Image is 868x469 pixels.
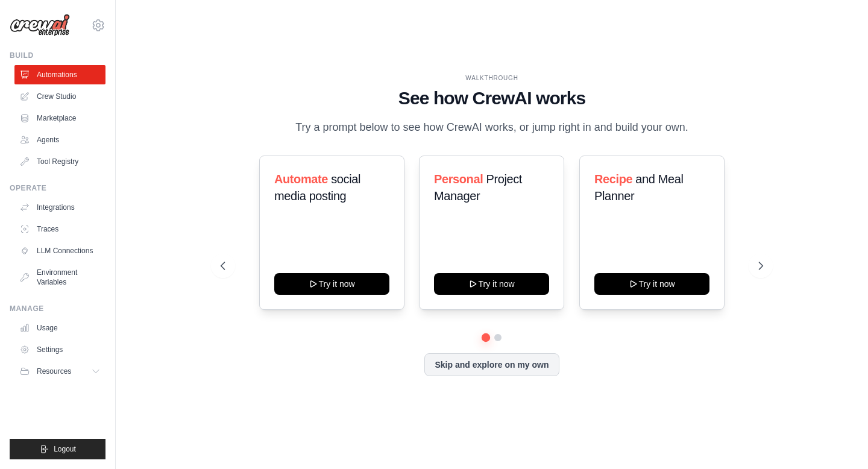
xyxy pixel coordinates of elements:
[434,172,483,186] span: Personal
[14,109,105,128] a: Marketplace
[14,198,105,217] a: Integrations
[14,362,105,381] button: Resources
[289,119,694,136] p: Try a prompt below to see how CrewAI works, or jump right in and build your own.
[14,340,105,359] a: Settings
[14,241,105,260] a: LLM Connections
[14,152,105,171] a: Tool Registry
[10,14,70,37] img: Logo
[221,87,763,109] h1: See how CrewAI works
[10,304,105,313] div: Manage
[594,172,683,203] span: and Meal Planner
[594,172,632,186] span: Recipe
[14,219,105,239] a: Traces
[54,444,76,454] span: Logout
[221,74,763,83] div: WALKTHROUGH
[10,183,105,193] div: Operate
[594,273,709,295] button: Try it now
[14,65,105,84] a: Automations
[37,367,71,376] span: Resources
[434,273,549,295] button: Try it now
[274,172,328,186] span: Automate
[10,51,105,60] div: Build
[424,353,559,376] button: Skip and explore on my own
[14,87,105,106] a: Crew Studio
[14,263,105,292] a: Environment Variables
[10,439,105,459] button: Logout
[14,130,105,150] a: Agents
[274,273,389,295] button: Try it now
[14,318,105,338] a: Usage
